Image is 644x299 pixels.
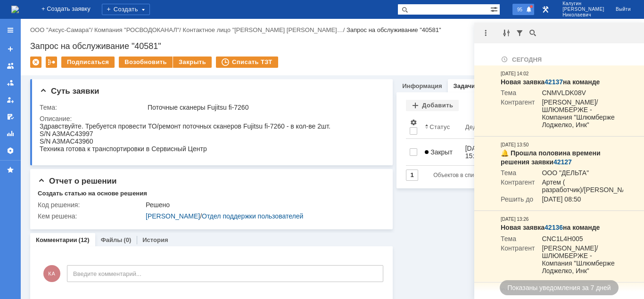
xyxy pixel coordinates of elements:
div: [DATE] 13:50 [501,141,528,149]
div: Удалить [30,57,41,68]
td: Контрагент [501,244,535,276]
a: Отчеты [3,126,18,141]
a: Мои заявки [3,92,18,107]
a: 42137 [545,78,563,86]
div: Запрос на обслуживание "40581" [30,41,635,51]
span: Объектов в списке: [433,172,484,178]
a: 42136 [545,224,563,231]
span: Суть заявки [40,87,99,96]
a: Перейти в интерфейс администратора [540,4,551,15]
th: Статус [421,115,461,139]
span: Закрыт [425,148,453,156]
td: [PERSON_NAME]/ШЛЮМБЕРЖЕ - Компания "Шлюмберже Лоджелко, Инк" [535,244,623,276]
div: Поиск по тексту [527,27,538,39]
span: Расширенный поиск [490,4,500,13]
a: Создать заявку [3,41,18,57]
span: Отчет о решении [38,177,116,186]
a: Задачи [454,82,475,89]
span: КА [43,265,60,282]
td: Тема [501,89,535,98]
a: Заявки на командах [3,58,18,73]
a: Перейти на домашнюю страницу [11,6,19,13]
div: Запрос на обслуживание "40581" [347,26,441,33]
td: Контрагент [501,98,535,130]
strong: Новая заявка на команде [501,224,600,231]
a: Компания "РОСВОДОКАНАЛ" [94,26,179,33]
td: CNMVLDK08V [535,89,623,98]
span: S/N A3MAC43960 неисправностей не выявлено. проведено ТО стоимость 1000р [6,8,235,15]
th: Дедлайн [462,115,504,139]
a: [PERSON_NAME] [146,212,200,220]
div: / [30,26,94,33]
a: Контактное лицо "[PERSON_NAME] [PERSON_NAME]… [183,26,343,33]
div: Статус [429,123,450,130]
a: Информация [402,82,442,89]
i: Строк на странице: [433,170,552,181]
div: Код решения: [38,201,144,209]
span: Настройки [410,119,417,126]
td: Решить до [501,195,535,205]
div: [DATE] 13:26 [501,216,528,223]
div: [DATE] 15:19 [465,145,488,160]
strong: Новая заявка на команде [501,78,600,86]
img: logo [11,6,19,13]
div: / [183,26,347,33]
a: Закрыт [421,143,461,162]
a: История [142,236,168,243]
span: Николаевич [562,12,604,18]
span: Калугин [562,1,604,7]
strong: 🔔 Прошла половина времени решения заявки [501,149,601,165]
a: Заявки в моей ответственности [3,75,18,90]
td: ООО "ДЕЛЬТА" [535,169,638,178]
div: Тема: [40,104,146,111]
div: Работа с массовостью [46,57,57,68]
a: Настройки [3,143,18,158]
a: ООО "Аксус-Самара" [30,26,91,33]
td: [DATE] 08:50 [535,195,638,205]
div: (12) [79,236,90,243]
div: Создать статью на основе решения [38,190,147,197]
a: 42127 [553,158,572,166]
div: Сегодня [501,55,623,64]
span: 95 [514,6,525,13]
span: [PERSON_NAME] [562,7,604,12]
td: Артем ( разработчик)/[PERSON_NAME] [535,178,638,195]
div: Описание: [40,115,382,122]
div: [DATE] 14:02 [501,70,528,78]
div: Создать [102,4,150,15]
div: / [94,26,183,33]
div: Решено [146,201,380,209]
td: [PERSON_NAME]/ШЛЮМБЕРЖЕ - Компания "Шлюмберже Лоджелко, Инк" [535,98,623,130]
div: Действия с уведомлениями [480,27,491,39]
div: Кем решена: [38,212,144,220]
td: CNC1L4H005 [535,235,623,244]
td: Тема [501,235,535,244]
div: / [146,212,380,220]
div: (0) [124,236,131,243]
a: Файлы [101,236,123,243]
div: Показаны уведомления за 7 дней [500,280,618,295]
td: Тема [501,169,535,178]
div: Дедлайн [465,123,491,130]
a: Отдел поддержки пользователей [202,212,303,220]
a: Комментарии [36,236,77,243]
a: [DATE] 15:19 [462,139,504,165]
div: Фильтрация [514,27,525,39]
a: Мои согласования [3,109,18,124]
div: Группировка уведомлений [501,27,512,39]
td: Контрагент [501,178,535,195]
div: Поточные сканеры Fujitsu fi-7260 [148,104,380,111]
